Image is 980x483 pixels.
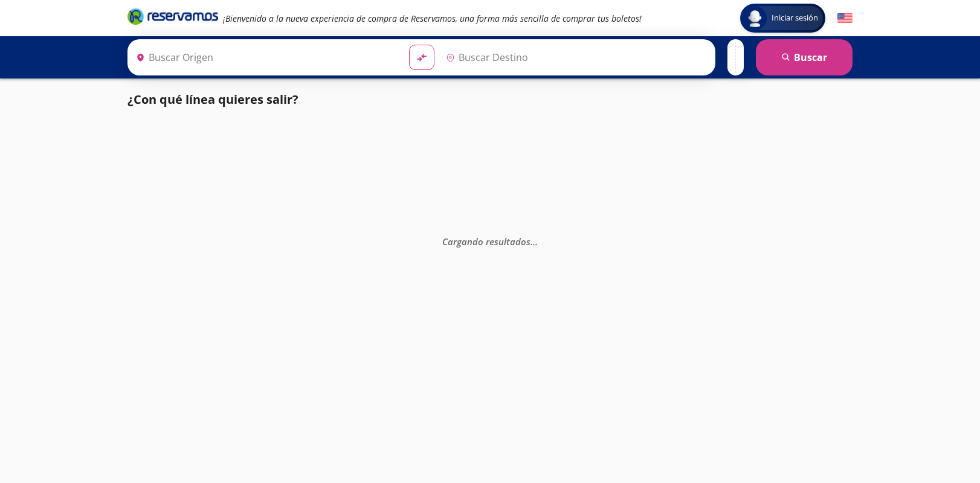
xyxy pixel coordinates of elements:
[535,235,538,248] span: .
[442,235,538,248] em: Cargando resultados
[127,7,218,29] a: Brand Logo
[223,13,642,24] em: ¡Bienvenido a la nueva experiencia de compra de Reservamos, una forma más sencilla de comprar tus...
[127,7,218,25] i: Brand Logo
[131,42,399,72] input: Buscar Origen
[756,39,853,75] button: Buscar
[530,235,533,248] span: .
[533,235,535,248] span: .
[837,11,853,26] button: English
[441,42,709,72] input: Buscar Destino
[127,91,298,109] p: ¿Con qué línea quieres salir?
[767,12,823,24] span: Iniciar sesión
